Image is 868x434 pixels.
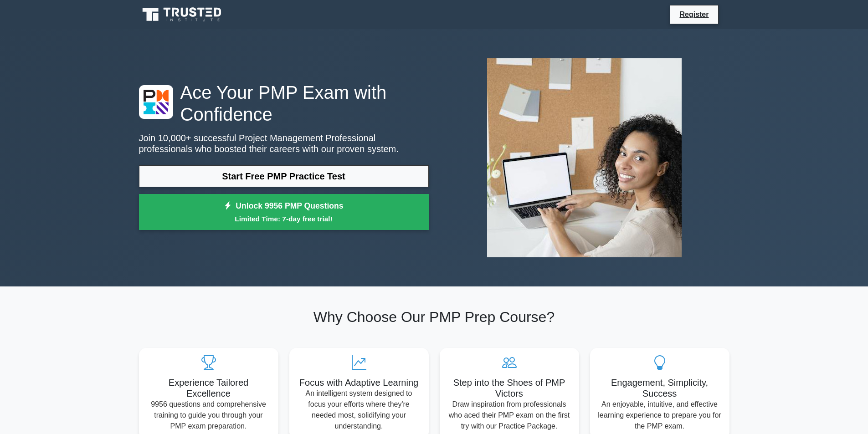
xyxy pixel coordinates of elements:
[674,9,714,20] a: Register
[139,165,429,187] a: Start Free PMP Practice Test
[139,194,429,230] a: Unlock 9956 PMP QuestionsLimited Time: 7-day free trial!
[447,377,572,399] h5: Step into the Shoes of PMP Victors
[139,82,429,125] h1: Ace Your PMP Exam with Confidence
[297,388,421,432] p: An intelligent system designed to focus your efforts where they're needed most, solidifying your ...
[597,377,722,399] h5: Engagement, Simplicity, Success
[150,214,417,224] small: Limited Time: 7-day free trial!
[597,399,722,432] p: An enjoyable, intuitive, and effective learning experience to prepare you for the PMP exam.
[139,133,429,154] p: Join 10,000+ successful Project Management Professional professionals who boosted their careers w...
[146,399,271,432] p: 9956 questions and comprehensive training to guide you through your PMP exam preparation.
[146,377,271,399] h5: Experience Tailored Excellence
[447,399,572,432] p: Draw inspiration from professionals who aced their PMP exam on the first try with our Practice Pa...
[139,308,729,326] h2: Why Choose Our PMP Prep Course?
[297,377,421,388] h5: Focus with Adaptive Learning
